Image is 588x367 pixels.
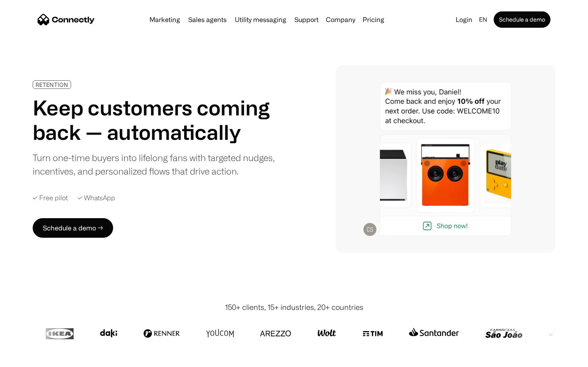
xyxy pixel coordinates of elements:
[494,11,550,28] a: Schedule a demo
[225,302,363,313] div: 150+ clients, 15+ industries, 20+ countries
[232,16,290,23] a: Utility messaging
[359,16,388,23] a: Pricing
[479,14,487,25] div: en
[146,16,183,23] a: Marketing
[33,95,281,144] h1: Keep customers coming back — automatically
[78,194,115,202] div: ✓ WhatsApp
[291,16,322,23] a: Support
[16,353,49,364] ul: Language list
[36,82,68,88] div: RETENTION
[326,14,355,25] div: Company
[33,218,113,238] a: Schedule a demo →
[33,194,68,202] div: ✓ Free pilot
[33,151,281,178] div: Turn one-time buyers into lifelong fans with targeted nudges, incentives, and personalized flows ...
[452,14,476,25] a: Login
[8,352,49,364] aside: Language selected: English
[185,16,230,23] a: Sales agents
